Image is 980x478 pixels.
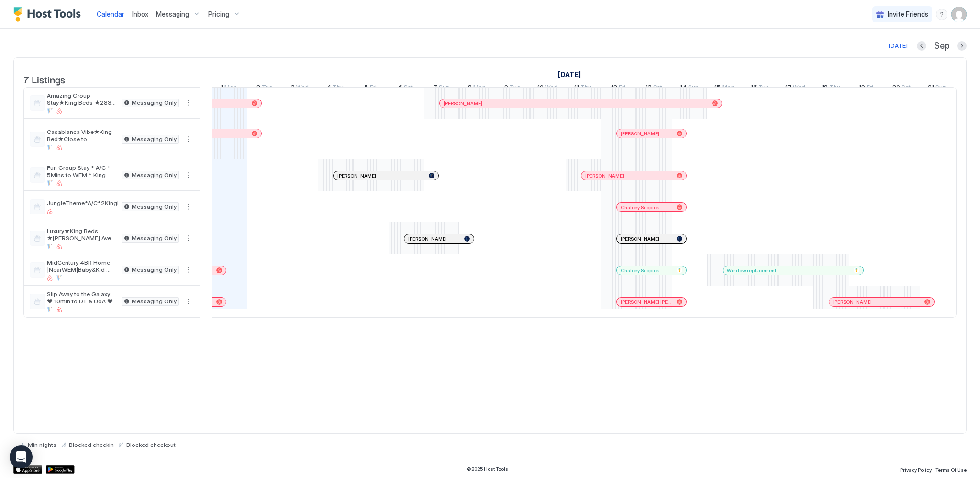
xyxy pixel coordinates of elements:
a: September 1, 2025 [556,67,583,81]
a: September 3, 2025 [289,81,311,95]
a: September 14, 2025 [678,81,701,95]
a: Calendar [97,9,124,19]
span: [PERSON_NAME] [408,236,447,242]
span: Min nights [28,441,56,448]
span: [PERSON_NAME] [621,236,659,242]
span: © 2025 Host Tools [467,466,508,472]
span: 6 [399,83,402,93]
span: 17 [785,83,791,93]
a: September 17, 2025 [783,81,808,95]
span: Wed [793,83,805,93]
a: September 1, 2025 [218,81,239,95]
span: Messaging [156,10,189,19]
a: September 15, 2025 [712,81,737,95]
span: Calendar [97,10,124,18]
span: Tue [758,83,769,93]
div: User profile [951,7,967,22]
a: September 21, 2025 [925,81,948,95]
span: 7 Listings [23,72,65,86]
button: More options [183,97,194,109]
div: Open Intercom Messenger [10,445,33,468]
span: Tue [262,83,272,93]
span: 16 [751,83,757,93]
span: [PERSON_NAME] [621,131,659,137]
button: More options [183,169,194,181]
span: 7 [434,83,437,93]
span: Sun [935,83,946,93]
span: 10 [537,83,544,93]
a: Host Tools Logo [13,7,85,22]
span: Mon [473,83,486,93]
span: 9 [504,83,508,93]
span: Invite Friends [888,10,928,19]
span: Blocked checkin [69,441,114,448]
span: Slip Away to the Galaxy ♥ 10min to DT & UoA ♥ Baby Friendly ♥ Free Parking [47,290,118,305]
span: Fri [867,83,873,93]
span: 18 [822,83,828,93]
span: 1 [221,83,223,93]
span: Terms Of Use [935,467,967,473]
div: [DATE] [889,42,908,50]
span: 21 [928,83,934,93]
div: menu [183,169,194,181]
a: Privacy Policy [900,464,932,474]
a: September 9, 2025 [502,81,523,95]
a: September 2, 2025 [254,81,275,95]
span: Sat [653,83,662,93]
button: More options [183,264,194,276]
span: Sun [688,83,699,93]
span: Inbox [132,10,148,18]
div: menu [183,264,194,276]
div: menu [183,97,194,109]
span: Wed [296,83,309,93]
a: September 18, 2025 [819,81,843,95]
button: Next month [957,41,967,51]
span: Window replacement [727,267,776,274]
a: September 16, 2025 [748,81,771,95]
span: Amazing Group Stay★King Beds ★2837 SQ FT★Baby Friendly★Smart Home★Free parking [47,92,118,106]
span: Fri [619,83,625,93]
span: Wed [545,83,557,93]
span: 3 [291,83,295,93]
a: September 7, 2025 [431,81,452,95]
button: More options [183,133,194,145]
button: More options [183,233,194,244]
span: Thu [580,83,591,93]
span: Tue [510,83,520,93]
a: September 10, 2025 [535,81,560,95]
span: Pricing [208,10,229,19]
span: [PERSON_NAME] [PERSON_NAME] [621,299,673,305]
span: 2 [256,83,260,93]
button: More options [183,201,194,212]
a: App Store [13,465,42,474]
button: [DATE] [887,40,909,52]
span: Sep [934,41,949,52]
span: 4 [327,83,331,93]
button: Previous month [917,41,926,51]
a: September 13, 2025 [643,81,665,95]
a: September 4, 2025 [324,81,346,95]
span: Chalcey Scopick [621,267,659,274]
span: 14 [680,83,687,93]
span: 12 [611,83,617,93]
span: Sat [404,83,413,93]
span: Fun Group Stay * A/C * 5Mins to WEM * King Bed * Sleep16 * Crib* [47,164,118,178]
span: 5 [365,83,368,93]
span: 8 [468,83,472,93]
a: September 11, 2025 [572,81,594,95]
span: [PERSON_NAME] [833,299,872,305]
span: Blocked checkout [126,441,176,448]
span: JungleTheme*A/C*2KingBeds*BabyFriendly*Sleep10*3BR [47,200,118,207]
div: menu [183,233,194,244]
a: Google Play Store [46,465,75,474]
a: September 6, 2025 [396,81,415,95]
span: [PERSON_NAME] [444,100,482,107]
span: Luxury★King Beds ★[PERSON_NAME] Ave ★Smart Home ★Free Parking [47,227,118,242]
button: More options [183,296,194,307]
a: September 5, 2025 [362,81,379,95]
a: September 20, 2025 [890,81,913,95]
span: 19 [859,83,865,93]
